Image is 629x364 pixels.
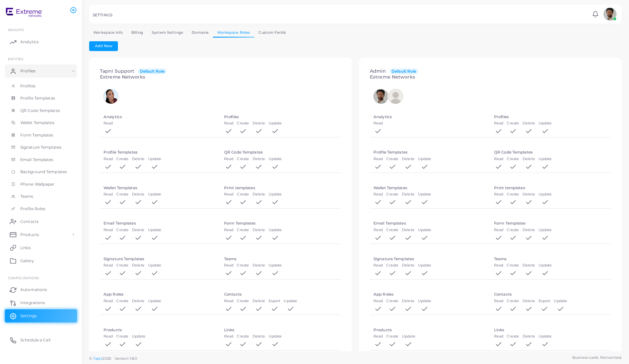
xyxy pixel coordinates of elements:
[418,227,431,233] label: Update
[224,299,233,304] label: Read
[103,356,111,361] span: 2025
[20,287,47,293] span: Automations
[132,334,145,339] label: Update
[116,227,128,233] label: Create
[20,313,37,319] span: Settings
[116,263,128,268] label: Create
[148,192,162,197] label: Update
[269,263,282,268] label: Update
[89,41,118,51] button: Add New
[8,57,23,61] span: ENTITIES
[253,192,265,197] label: Delete
[224,263,233,268] label: Read
[539,263,552,268] label: Update
[253,299,265,304] label: Delete
[224,221,256,226] h5: Form Templates
[373,115,392,119] h5: Analytics
[269,121,282,126] label: Update
[269,156,282,162] label: Update
[269,299,280,304] label: Export
[224,156,233,162] label: Read
[93,356,103,361] a: Tapni
[93,13,112,17] h5: SETTINGS
[601,8,618,21] a: avatar
[5,215,77,228] a: Contacts
[116,299,128,304] label: Create
[402,156,414,162] label: Delete
[373,89,388,104] img: avatar
[104,115,122,119] h5: Analytics
[523,156,535,162] label: Delete
[373,150,408,155] h5: Profile Templates
[104,292,124,297] h5: App Roles
[20,337,50,343] span: Schedule a Call
[148,263,162,268] label: Update
[494,186,525,190] h5: Print templates
[5,203,77,215] a: Profile Roles
[373,328,392,332] h5: Products
[104,257,144,261] h5: Signature Templates
[523,299,535,304] label: Delete
[494,227,503,233] label: Read
[8,28,24,32] span: INSIGHTS
[5,166,77,178] a: Background Templates
[104,328,122,332] h5: Products
[237,192,249,197] label: Create
[100,68,166,80] h4: Tapni Support
[237,263,249,268] label: Create
[89,28,127,37] a: Workspace Info
[224,121,233,126] label: Read
[494,328,505,332] h5: Links
[386,299,398,304] label: Create
[20,68,35,74] span: Profiles
[373,263,383,268] label: Read
[402,263,414,268] label: Delete
[388,89,403,104] img: avatar
[494,192,503,197] label: Read
[507,227,519,233] label: Create
[237,121,249,126] label: Create
[507,156,519,162] label: Create
[386,227,398,233] label: Create
[402,334,415,339] label: Update
[116,334,128,339] label: Create
[237,156,249,162] label: Create
[523,263,535,268] label: Delete
[572,355,622,360] span: Business cards. Reinvented.
[224,257,237,261] h5: Teams
[132,156,144,162] label: Delete
[20,83,35,89] span: Profiles
[95,44,112,48] span: Add New
[20,258,34,264] span: Gallery
[254,28,290,37] a: Custom Fields
[20,157,53,163] span: Email Templates
[20,232,39,238] span: Products
[418,263,431,268] label: Update
[104,156,113,162] label: Read
[402,299,414,304] label: Delete
[104,263,113,268] label: Read
[148,299,162,304] label: Update
[373,292,393,297] h5: App Roles
[539,156,552,162] label: Update
[20,219,39,225] span: Contacts
[237,227,249,233] label: Create
[132,263,144,268] label: Delete
[539,121,552,126] label: Update
[213,28,254,37] a: Workspace Roles
[5,283,77,296] a: Automations
[5,154,77,166] a: Email Templates
[494,121,503,126] label: Read
[148,227,162,233] label: Update
[418,192,431,197] label: Update
[89,356,137,361] span: ©
[253,156,265,162] label: Delete
[20,169,67,175] span: Background Templates
[386,156,398,162] label: Create
[5,296,77,309] a: Integrations
[8,276,39,280] span: Configurations
[104,186,137,190] h5: Wallet Templates
[6,6,42,18] img: logo
[523,334,535,339] label: Delete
